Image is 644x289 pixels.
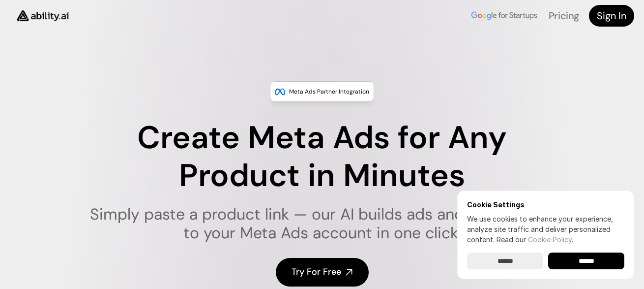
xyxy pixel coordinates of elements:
a: Try For Free [276,258,369,286]
p: We use cookies to enhance your experience, analyze site traffic and deliver personalized content. [467,214,624,245]
p: Meta Ads Partner Integration [289,87,369,96]
h1: Create Meta Ads for Any Product in Minutes [84,119,561,195]
h6: Cookie Settings [467,200,624,209]
span: Read our . [497,235,573,244]
a: Pricing [549,9,579,22]
h4: Sign In [597,9,626,23]
h4: Try For Free [292,266,341,278]
a: Sign In [589,5,634,27]
h1: Simply paste a product link — our AI builds ads and sends them to your Meta Ads account in one cl... [84,205,561,243]
a: Cookie Policy [528,235,572,244]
